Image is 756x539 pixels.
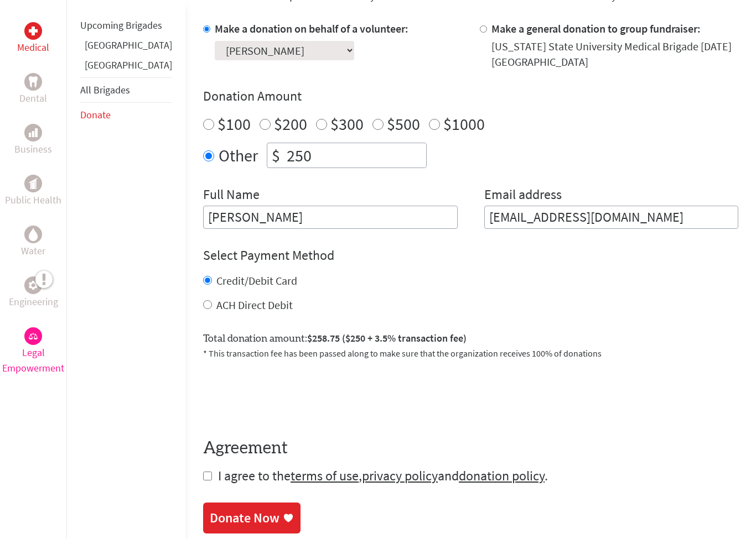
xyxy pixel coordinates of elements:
[24,175,42,192] div: Public Health
[210,510,279,527] div: Donate Now
[29,228,38,240] img: Water
[24,73,42,91] div: Dental
[21,226,45,259] a: WaterWater
[80,19,162,32] a: Upcoming Brigades
[216,274,297,288] label: Credit/Debit Card
[291,468,359,485] a: terms of use
[5,192,61,208] p: Public Health
[80,38,172,57] li: Ghana
[284,144,426,168] input: Enter Amount
[24,226,42,243] div: Water
[29,76,38,87] img: Dental
[9,276,58,310] a: EngineeringEngineering
[387,114,420,135] label: $500
[218,114,251,135] label: $100
[203,247,738,265] h4: Select Payment Method
[203,439,738,459] h4: Agreement
[218,468,548,485] span: I agree to the , and .
[29,333,38,339] img: Legal Empowerment
[215,22,408,36] label: Make a donation on behalf of a volunteer:
[29,178,38,189] img: Public Health
[203,331,467,347] label: Total donation amount:
[29,281,38,290] img: Engineering
[17,22,49,55] a: MedicalMedical
[203,503,301,534] a: Donate Now
[19,73,47,106] a: DentalDental
[362,468,438,485] a: privacy policy
[24,124,42,142] div: Business
[19,91,47,106] p: Dental
[5,175,61,208] a: Public HealthPublic Health
[216,299,293,312] label: ACH Direct Debit
[491,22,701,36] label: Make a general donation to group fundraiser:
[267,144,284,168] div: $
[17,40,49,55] p: Medical
[80,77,172,103] li: All Brigades
[443,114,485,135] label: $1000
[21,243,45,259] p: Water
[29,27,38,35] img: Medical
[24,22,42,40] div: Medical
[274,114,307,135] label: $200
[24,327,42,345] div: Legal Empowerment
[459,468,545,485] a: donation policy
[330,114,364,135] label: $300
[24,276,42,294] div: Engineering
[203,374,371,417] iframe: reCAPTCHA
[2,327,64,376] a: Legal EmpowermentLegal Empowerment
[203,347,738,360] p: * This transaction fee has been passed along to make sure that the organization receives 100% of ...
[484,186,562,206] label: Email address
[203,206,458,229] input: Enter Full Name
[219,143,258,169] label: Other
[85,59,172,71] a: [GEOGRAPHIC_DATA]
[80,108,111,121] a: Donate
[14,124,52,157] a: BusinessBusiness
[9,294,58,310] p: Engineering
[80,83,130,96] a: All Brigades
[29,128,38,137] img: Business
[491,39,739,70] div: [US_STATE] State University Medical Brigade [DATE] [GEOGRAPHIC_DATA]
[14,142,52,157] p: Business
[203,186,260,206] label: Full Name
[80,103,172,127] li: Donate
[2,345,64,376] p: Legal Empowerment
[80,13,172,38] li: Upcoming Brigades
[203,88,738,106] h4: Donation Amount
[484,206,739,229] input: Your Email
[80,57,172,77] li: Guatemala
[307,332,467,345] span: $258.75 ($250 + 3.5% transaction fee)
[85,39,172,51] a: [GEOGRAPHIC_DATA]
